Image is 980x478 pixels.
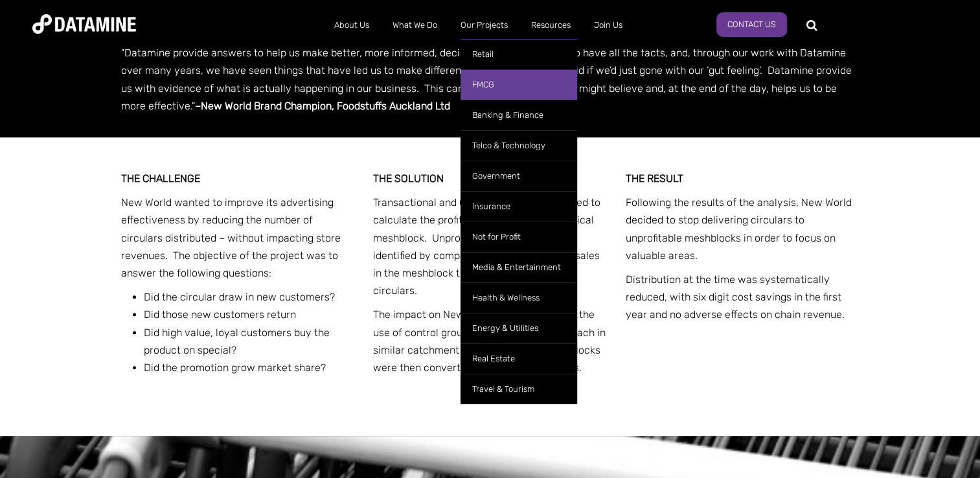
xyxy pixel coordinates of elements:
strong: New World Brand Champion, Foodstuffs Auckland Ltd [201,100,450,112]
span: Did the circular draw in new customers? [144,291,335,303]
a: What We Do [381,8,449,42]
a: About Us [323,8,381,42]
span: Did high value, loyal customers buy the product on special? [144,326,330,356]
img: Datamine [32,14,136,34]
a: Retail [461,39,577,69]
a: Our Projects [449,8,519,42]
strong: – [195,100,201,112]
a: Telco & Technology [461,130,577,161]
p: The impact on New World was assessed by the use of control groups and testing the approach in sim... [373,306,607,376]
a: Energy & Utilities [461,313,577,343]
span: Did the promotion grow market share? [144,361,326,374]
strong: THE RESULT [626,172,683,185]
span: "Datamine provide answers to help us make better, more informed, decisions. Personally, I like to... [121,47,852,112]
a: Resources [519,8,582,42]
p: Transactional and Census data was extracted to calculate the profitability of each geographical m... [373,194,607,299]
span: Did those new customers return [144,308,296,321]
a: Banking & Finance [461,100,577,130]
a: Health & Wellness [461,282,577,313]
a: Join Us [582,8,634,42]
strong: THE SOLUTION [373,172,444,185]
a: Media & Entertainment [461,252,577,282]
a: Real Estate [461,343,577,374]
p: Distribution at the time was systematically reduced, with six digit cost savings in the first yea... [626,271,860,324]
a: Government [461,161,577,191]
a: Insurance [461,191,577,222]
a: Travel & Tourism [461,374,577,404]
p: Following the results of the analysis, New World decided to stop delivering circulars to unprofit... [626,194,860,264]
span: New World wanted to improve its advertising effectiveness by reducing the number of circulars dis... [121,196,341,279]
a: FMCG [461,69,577,100]
a: Not for Profit [461,222,577,252]
a: Contact Us [716,12,787,37]
strong: THE CHALLENGE [121,172,200,185]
